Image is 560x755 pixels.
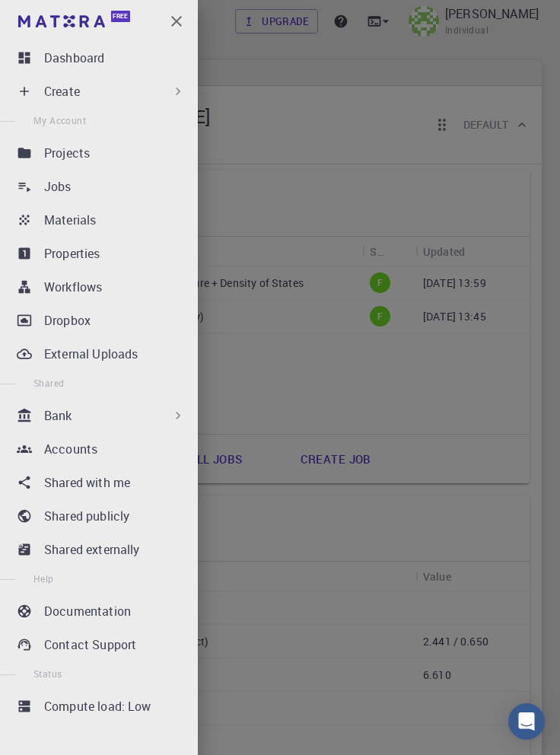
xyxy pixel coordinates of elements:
[44,244,100,263] p: Properties
[12,339,192,369] a: External Uploads
[508,703,545,740] div: Open Intercom Messenger
[44,177,72,196] p: Jobs
[113,12,128,21] span: Free
[44,211,96,229] p: Materials
[44,697,151,715] p: Compute load: Low
[44,278,102,296] p: Workflows
[44,406,72,425] p: Bank
[12,305,192,336] a: Dropbox
[12,43,192,73] a: Dashboard
[15,9,136,33] a: Free
[44,540,140,559] p: Shared externally
[44,636,136,654] p: Contact Support
[33,377,64,389] span: Shared
[44,507,129,525] p: Shared publicly
[18,15,105,27] img: logo
[33,114,86,126] span: My Account
[12,238,192,269] a: Properties
[33,572,54,585] span: Help
[12,400,192,431] div: Bank
[12,629,192,660] a: Contact Support
[12,76,192,107] div: Create
[12,205,192,235] a: Materials
[12,596,192,626] a: Documentation
[12,272,192,302] a: Workflows
[12,138,192,168] a: Projects
[12,691,192,722] a: Compute load: Low
[12,501,192,531] a: Shared publicly
[33,667,62,680] span: Status
[44,311,91,330] p: Dropbox
[12,467,192,498] a: Shared with me
[44,49,104,67] p: Dashboard
[12,534,192,565] a: Shared externally
[44,440,97,458] p: Accounts
[44,345,138,363] p: External Uploads
[44,473,130,492] p: Shared with me
[44,82,80,100] p: Create
[32,11,79,24] span: Destek
[12,434,192,464] a: Accounts
[12,171,192,202] a: Jobs
[44,144,90,162] p: Projects
[44,602,131,620] p: Documentation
